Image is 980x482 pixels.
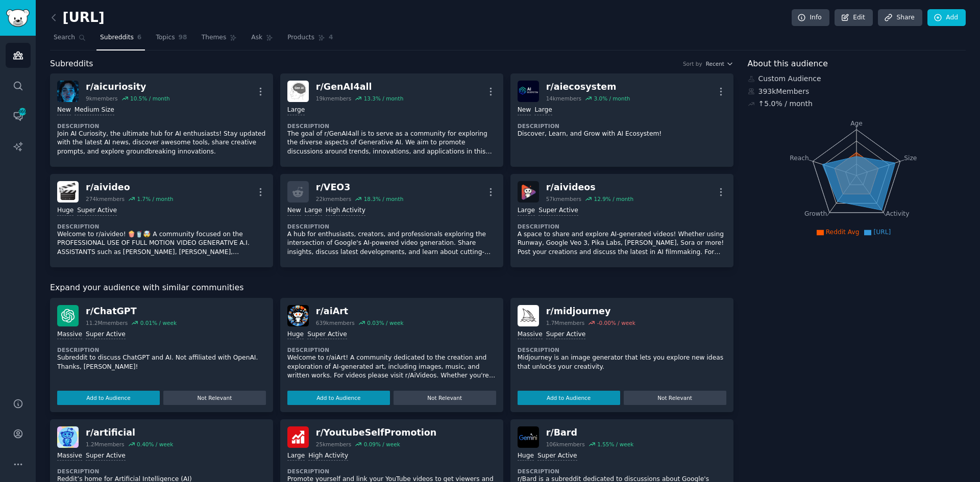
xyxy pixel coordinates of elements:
[546,81,630,93] div: r/ aiecosystem
[546,305,635,318] div: r/ midjourney
[597,441,633,448] div: 1.55 % / week
[308,451,348,461] div: High Activity
[57,468,266,475] dt: Description
[57,426,79,448] img: artificial
[156,33,175,42] span: Topics
[518,451,534,461] div: Huge
[86,195,125,202] div: 274k members
[86,305,177,318] div: r/ ChatGPT
[307,330,347,340] div: Super Active
[683,60,702,67] div: Sort by
[597,319,635,326] div: -0.00 % / week
[518,230,726,257] p: A space to share and explore AI-generated videos! Whether using Runway, Google Veo 3, Pika Labs, ...
[329,33,333,42] span: 4
[137,33,142,42] span: 6
[57,206,73,216] div: Huge
[518,353,726,371] p: Midjourney is an image generator that lets you explore new ideas that unlocks your creativity.
[248,30,277,50] a: Ask
[518,206,535,216] div: Large
[287,223,496,230] dt: Description
[534,106,552,115] div: Large
[130,95,170,102] div: 10.5 % / month
[316,195,351,202] div: 22k members
[75,106,114,115] div: Medium Size
[86,81,170,93] div: r/ aicuriosity
[57,106,71,115] div: New
[77,206,117,216] div: Super Active
[287,33,314,42] span: Products
[202,33,227,42] span: Themes
[57,181,79,202] img: aivideo
[518,330,543,340] div: Massive
[835,9,873,27] a: Edit
[594,95,630,102] div: 3.0 % / month
[100,33,134,42] span: Subreddits
[594,195,633,202] div: 12.9 % / month
[316,319,355,326] div: 639k members
[316,81,403,93] div: r/ GenAI4all
[804,210,827,217] tspan: Growth
[706,60,733,67] button: Recent
[287,305,309,326] img: aiArt
[57,353,266,371] p: Subreddit to discuss ChatGPT and AI. Not affiliated with OpenAI. Thanks, [PERSON_NAME]!
[57,346,266,353] dt: Description
[316,426,436,439] div: r/ YoutubeSelfPromotion
[57,451,82,461] div: Massive
[57,305,79,326] img: ChatGPT
[510,73,733,167] a: aiecosystemr/aiecosystem14kmembers3.0% / monthNewLargeDescriptionDiscover, Learn, and Grow with A...
[748,86,966,97] div: 393k Members
[163,391,266,405] button: Not Relevant
[873,229,891,236] span: [URL]
[518,122,726,130] dt: Description
[287,106,305,115] div: Large
[748,73,966,84] div: Custom Audience
[927,9,966,27] a: Add
[50,282,243,294] span: Expand your audience with similar communities
[518,468,726,475] dt: Description
[57,122,266,130] dt: Description
[50,30,89,50] a: Search
[546,441,585,448] div: 106k members
[518,81,539,102] img: aiecosystem
[518,181,539,202] img: aivideos
[57,230,266,257] p: Welcome to r/aivideo! 🍿🥤🤯 A community focused on the PROFESSIONAL USE OF FULL MOTION VIDEO GENERA...
[152,30,190,50] a: Topics98
[57,330,82,340] div: Massive
[86,95,118,102] div: 9k members
[287,206,301,216] div: New
[316,181,403,194] div: r/ VEO3
[904,154,917,161] tspan: Size
[850,120,863,127] tspan: Age
[518,106,531,115] div: New
[886,210,909,217] tspan: Activity
[57,130,266,157] p: Join AI Curiosity, the ultimate hub for AI enthusiasts! Stay updated with the latest AI news, dis...
[326,206,365,216] div: High Activity
[546,330,586,340] div: Super Active
[86,441,125,448] div: 1.2M members
[140,319,177,326] div: 0.01 % / week
[96,30,145,50] a: Subreddits6
[18,108,27,115] span: 369
[287,330,304,340] div: Huge
[287,451,305,461] div: Large
[86,181,173,194] div: r/ aivideo
[198,30,241,50] a: Themes
[364,95,404,102] div: 13.3 % / month
[6,104,31,129] a: 369
[86,330,126,340] div: Super Active
[57,223,266,230] dt: Description
[518,305,539,326] img: midjourney
[518,426,539,448] img: Bard
[57,391,160,405] button: Add to Audience
[50,58,93,70] span: Subreddits
[518,130,726,139] p: Discover, Learn, and Grow with AI Ecosystem!
[518,391,620,405] button: Add to Audience
[706,60,724,67] span: Recent
[179,33,187,42] span: 98
[538,206,578,216] div: Super Active
[546,195,581,202] div: 57k members
[316,441,351,448] div: 25k members
[50,174,273,267] a: aivideor/aivideo274kmembers1.7% / monthHugeSuper ActiveDescriptionWelcome to r/aivideo! 🍿🥤🤯 A com...
[284,30,336,50] a: Products4
[287,391,390,405] button: Add to Audience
